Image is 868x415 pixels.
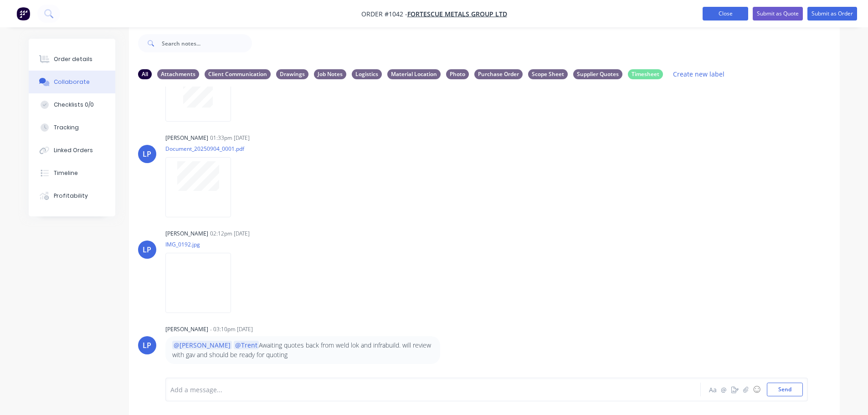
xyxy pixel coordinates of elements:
[172,341,232,349] span: @[PERSON_NAME]
[165,325,208,333] div: [PERSON_NAME]
[205,69,271,79] div: Client Communication
[668,68,729,80] button: Create new label
[165,230,208,238] div: [PERSON_NAME]
[807,7,857,20] button: Submit as Order
[703,7,748,20] button: Close
[387,69,441,79] div: Material Location
[474,69,523,79] div: Purchase Order
[314,69,346,79] div: Job Notes
[16,7,30,20] img: Factory
[29,162,115,184] button: Timeline
[29,184,115,207] button: Profitability
[172,341,433,359] p: Awaiting quotes back from weld lok and infrabuild. will review with gav and should be ready for q...
[708,384,719,395] button: Aa
[276,69,308,79] div: Drawings
[162,34,252,52] input: Search notes...
[210,134,250,142] div: 01:33pm [DATE]
[407,10,507,18] a: FORTESCUE METALS GROUP LTD
[54,192,88,200] div: Profitability
[157,69,199,79] div: Attachments
[234,341,259,349] span: @Trent
[54,55,92,63] div: Order details
[143,244,151,255] div: LP
[138,69,152,79] div: All
[29,139,115,162] button: Linked Orders
[143,340,151,351] div: LP
[54,78,90,86] div: Collaborate
[29,93,115,116] button: Checklists 0/0
[143,149,151,159] div: LP
[210,230,250,238] div: 02:12pm [DATE]
[54,146,93,154] div: Linked Orders
[210,325,253,333] div: - 03:10pm [DATE]
[352,69,382,79] div: Logistics
[753,7,803,20] button: Submit as Quote
[165,241,240,248] p: IMG_0192.jpg
[165,145,244,153] p: Document_20250904_0001.pdf
[29,48,115,71] button: Order details
[751,384,762,395] button: ☺
[54,123,79,132] div: Tracking
[54,169,78,177] div: Timeline
[361,10,407,18] span: Order #1042 -
[573,69,622,79] div: Supplier Quotes
[54,101,94,109] div: Checklists 0/0
[767,383,803,396] button: Send
[446,69,469,79] div: Photo
[29,116,115,139] button: Tracking
[719,384,729,395] button: @
[29,71,115,93] button: Collaborate
[165,134,208,142] div: [PERSON_NAME]
[628,69,663,79] div: Timesheet
[528,69,568,79] div: Scope Sheet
